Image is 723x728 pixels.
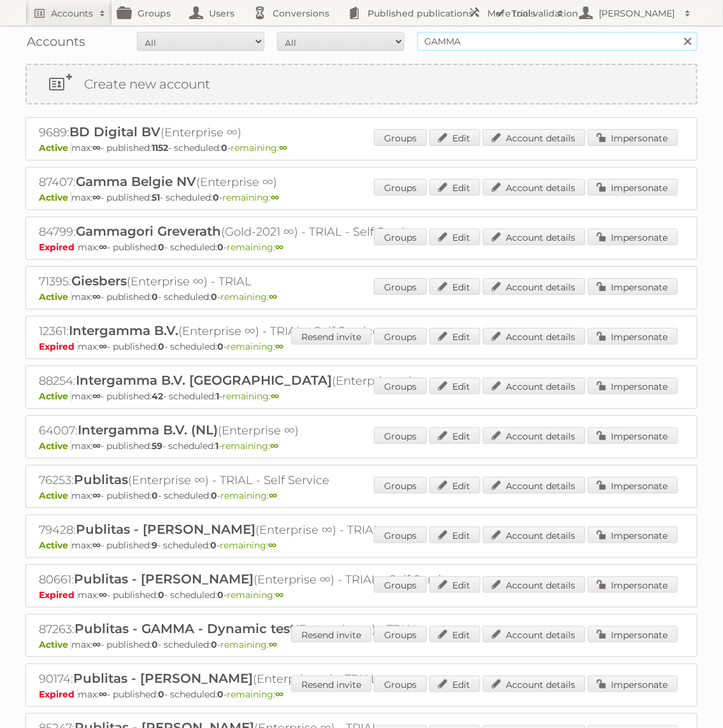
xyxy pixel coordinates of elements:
h2: 64007: (Enterprise ∞) [39,422,485,439]
strong: ∞ [99,341,107,352]
h2: 79428: (Enterprise ∞) - TRIAL [39,522,485,538]
h2: More tools [487,7,551,20]
a: Edit [429,477,480,494]
span: Active [39,390,71,402]
strong: 1 [216,390,219,402]
strong: 9 [152,539,157,551]
a: Groups [374,576,427,593]
span: Active [39,539,71,551]
strong: ∞ [269,490,277,501]
a: Groups [374,328,427,345]
span: Active [39,291,71,303]
strong: 0 [211,291,217,303]
strong: ∞ [275,241,283,253]
strong: 0 [217,689,224,700]
strong: 0 [158,341,164,352]
a: Edit [429,378,480,394]
strong: ∞ [92,539,101,551]
span: Expired [39,689,78,700]
p: max: - published: - scheduled: - [39,589,684,601]
a: Groups [374,229,427,245]
span: Expired [39,341,78,352]
a: Edit [429,278,480,295]
a: Groups [374,477,427,494]
strong: 0 [210,539,217,551]
p: max: - published: - scheduled: - [39,142,684,153]
span: Intergamma B.V. [69,323,178,338]
strong: ∞ [92,490,101,501]
a: Account details [483,576,585,593]
strong: 1 [215,440,218,452]
strong: ∞ [269,639,277,650]
span: Expired [39,589,78,601]
a: Edit [429,576,480,593]
span: remaining: [220,539,276,551]
strong: ∞ [275,589,283,601]
strong: ∞ [270,440,278,452]
span: Active [39,142,71,153]
p: max: - published: - scheduled: - [39,440,684,452]
h2: [PERSON_NAME] [596,7,678,20]
a: Account details [483,179,585,196]
span: Publitas [74,472,128,487]
strong: ∞ [92,291,101,303]
strong: ∞ [99,689,107,700]
strong: 0 [152,490,158,501]
a: Groups [374,626,427,643]
span: Gammagori Greverath [76,224,221,239]
strong: 0 [217,341,224,352]
a: Account details [483,626,585,643]
a: Groups [374,378,427,394]
a: Groups [374,527,427,543]
strong: ∞ [92,639,101,650]
span: remaining: [227,241,283,253]
a: Resend invite [291,626,371,643]
h2: 71395: (Enterprise ∞) - TRIAL [39,273,485,290]
span: Publitas - [PERSON_NAME] [74,571,254,587]
strong: 0 [211,490,217,501]
strong: ∞ [279,142,287,153]
strong: ∞ [268,539,276,551]
h2: 76253: (Enterprise ∞) - TRIAL - Self Service [39,472,485,489]
h2: 88254: (Enterprise ∞) [39,373,485,389]
a: Resend invite [291,328,371,345]
a: Impersonate [588,378,678,394]
strong: ∞ [271,390,279,402]
span: Publitas - [PERSON_NAME] [76,522,255,537]
strong: 0 [213,192,219,203]
span: remaining: [227,689,283,700]
a: Create new account [27,65,696,103]
p: max: - published: - scheduled: - [39,291,684,303]
p: max: - published: - scheduled: - [39,390,684,402]
strong: 0 [152,639,158,650]
span: remaining: [220,490,277,501]
span: remaining: [231,142,287,153]
strong: ∞ [92,142,101,153]
strong: 0 [211,639,217,650]
a: Impersonate [588,229,678,245]
a: Edit [429,626,480,643]
a: Groups [374,278,427,295]
strong: ∞ [92,440,101,452]
a: Account details [483,527,585,543]
h2: 87407: (Enterprise ∞) [39,174,485,190]
span: Expired [39,241,78,253]
strong: ∞ [275,689,283,700]
span: Active [39,639,71,650]
a: Impersonate [588,626,678,643]
strong: 0 [158,689,164,700]
span: BD Digital BV [69,124,161,139]
span: Giesbers [71,273,127,289]
strong: ∞ [92,192,101,203]
strong: ∞ [275,341,283,352]
strong: 51 [152,192,160,203]
p: max: - published: - scheduled: - [39,192,684,203]
strong: 42 [152,390,163,402]
a: Account details [483,129,585,146]
h2: 12361: (Enterprise ∞) - TRIAL - Self Service [39,323,485,339]
strong: ∞ [269,291,277,303]
h2: 90174: (Enterprise ∞) - TRIAL [39,671,485,687]
p: max: - published: - scheduled: - [39,639,684,650]
a: Edit [429,527,480,543]
h2: 87263: (Enterprise ∞) - TRIAL [39,621,485,638]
